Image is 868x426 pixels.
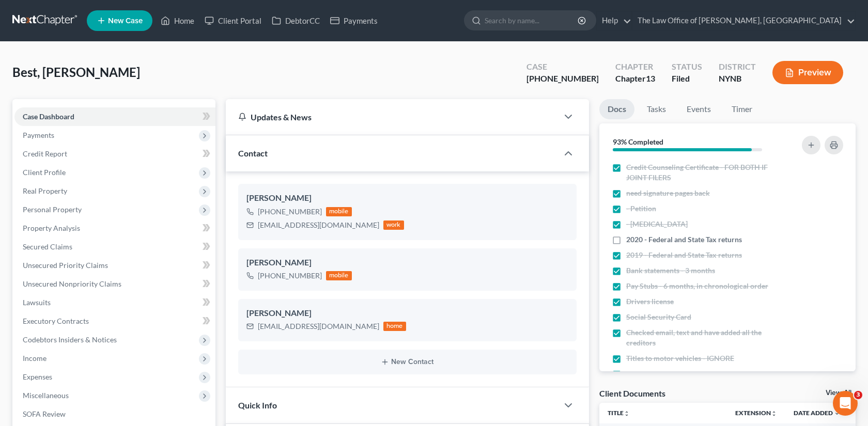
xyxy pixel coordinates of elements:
[246,192,568,204] div: [PERSON_NAME]
[246,358,568,366] button: New Contact
[199,11,267,30] a: Client Portal
[639,99,674,119] a: Tasks
[23,205,82,214] span: Personal Property
[772,61,843,84] button: Preview
[23,409,66,418] span: SOFA Review
[258,220,379,230] div: [EMAIL_ADDRESS][DOMAIN_NAME]
[14,219,215,238] a: Property Analysis
[14,275,215,293] a: Unsecured Nonpriority Claims
[608,409,630,417] a: Titleunfold_more
[626,353,734,364] span: Titles to motor vehicles - IGNORE
[626,265,715,276] span: Bank statements - 3 months
[613,137,663,146] strong: 93% Completed
[626,327,783,348] span: Checked email, text and have added all the creditors
[632,11,855,30] a: The Law Office of [PERSON_NAME], [GEOGRAPHIC_DATA]
[626,203,656,214] span: - Petition
[771,411,777,417] i: unfold_more
[626,219,688,229] span: - [MEDICAL_DATA]
[383,220,404,230] div: work
[597,11,631,30] a: Help
[258,321,379,332] div: [EMAIL_ADDRESS][DOMAIN_NAME]
[23,354,47,362] span: Income
[23,261,108,270] span: Unsecured Priority Claims
[626,188,710,198] span: need signature pages back
[108,17,143,25] span: New Case
[14,238,215,256] a: Secured Claims
[23,279,121,288] span: Unsecured Nonpriority Claims
[156,11,199,30] a: Home
[246,307,568,320] div: [PERSON_NAME]
[672,73,702,85] div: Filed
[238,400,277,410] span: Quick Info
[23,372,52,381] span: Expenses
[794,409,840,417] a: Date Added expand_more
[23,224,80,232] span: Property Analysis
[326,271,352,280] div: mobile
[23,317,89,325] span: Executory Contracts
[267,11,325,30] a: DebtorCC
[624,411,630,417] i: unfold_more
[23,149,67,158] span: Credit Report
[23,186,67,195] span: Real Property
[626,296,674,307] span: Drivers license
[626,281,768,291] span: Pay Stubs - 6 months, in chronological order
[626,162,783,183] span: Credit Counseling Certificate - FOR BOTH IF JOINT FILERS
[854,391,862,399] span: 3
[238,112,546,122] div: Updates & News
[826,389,851,397] a: View All
[23,168,66,177] span: Client Profile
[14,405,215,423] a: SOFA Review
[599,99,634,119] a: Docs
[23,242,72,251] span: Secured Claims
[719,73,756,85] div: NYNB
[12,65,140,80] span: Best, [PERSON_NAME]
[246,257,568,269] div: [PERSON_NAME]
[678,99,719,119] a: Events
[626,312,691,322] span: Social Security Card
[626,250,742,260] span: 2019 - Federal and State Tax returns
[646,73,655,83] span: 13
[599,388,665,399] div: Client Documents
[526,61,599,73] div: Case
[383,322,406,331] div: home
[14,312,215,330] a: Executory Contracts
[615,73,655,85] div: Chapter
[833,391,858,416] iframe: Intercom live chat
[258,271,322,281] div: [PHONE_NUMBER]
[258,207,322,217] div: [PHONE_NUMBER]
[326,207,352,216] div: mobile
[14,293,215,312] a: Lawsuits
[14,145,215,163] a: Credit Report
[526,73,599,85] div: [PHONE_NUMBER]
[238,148,268,158] span: Contact
[615,61,655,73] div: Chapter
[485,11,579,30] input: Search by name...
[14,107,215,126] a: Case Dashboard
[23,391,69,400] span: Miscellaneous
[23,131,54,139] span: Payments
[14,256,215,275] a: Unsecured Priority Claims
[723,99,761,119] a: Timer
[325,11,383,30] a: Payments
[626,369,769,379] span: Recorded mortgages and deeds - NO HOUSE
[735,409,777,417] a: Extensionunfold_more
[23,112,74,121] span: Case Dashboard
[23,335,117,344] span: Codebtors Insiders & Notices
[626,234,742,245] span: 2020 - Federal and State Tax returns
[23,298,51,307] span: Lawsuits
[672,61,702,73] div: Status
[719,61,756,73] div: District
